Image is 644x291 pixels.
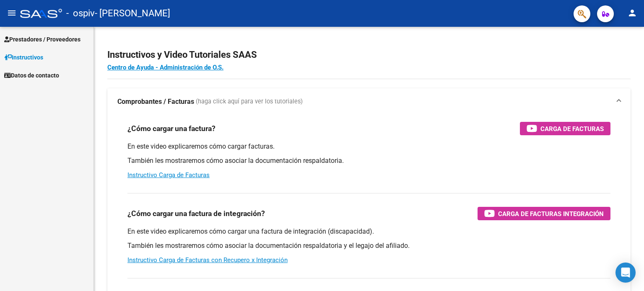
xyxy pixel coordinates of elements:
mat-icon: menu [7,8,17,18]
span: Prestadores / Proveedores [4,35,80,44]
mat-icon: person [627,8,637,18]
button: Carga de Facturas Integración [478,207,610,220]
a: Instructivo Carga de Facturas [127,171,210,179]
span: Carga de Facturas Integración [498,209,604,219]
span: - [PERSON_NAME] [95,4,170,23]
a: Instructivo Carga de Facturas con Recupero x Integración [127,256,288,264]
span: Instructivos [4,53,43,62]
strong: Comprobantes / Facturas [117,97,194,106]
h3: ¿Cómo cargar una factura de integración? [127,208,265,219]
p: También les mostraremos cómo asociar la documentación respaldatoria. [127,156,610,165]
p: También les mostraremos cómo asociar la documentación respaldatoria y el legajo del afiliado. [127,241,610,250]
span: Carga de Facturas [540,124,604,134]
span: Datos de contacto [4,71,59,80]
div: Open Intercom Messenger [615,263,636,283]
h3: ¿Cómo cargar una factura? [127,123,216,134]
h2: Instructivos y Video Tutoriales SAAS [107,47,631,63]
p: En este video explicaremos cómo cargar una factura de integración (discapacidad). [127,227,610,236]
span: - ospiv [66,4,95,23]
button: Carga de Facturas [520,122,610,135]
mat-expansion-panel-header: Comprobantes / Facturas (haga click aquí para ver los tutoriales) [107,88,631,115]
p: En este video explicaremos cómo cargar facturas. [127,142,610,151]
a: Centro de Ayuda - Administración de O.S. [107,64,223,71]
span: (haga click aquí para ver los tutoriales) [196,97,303,106]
